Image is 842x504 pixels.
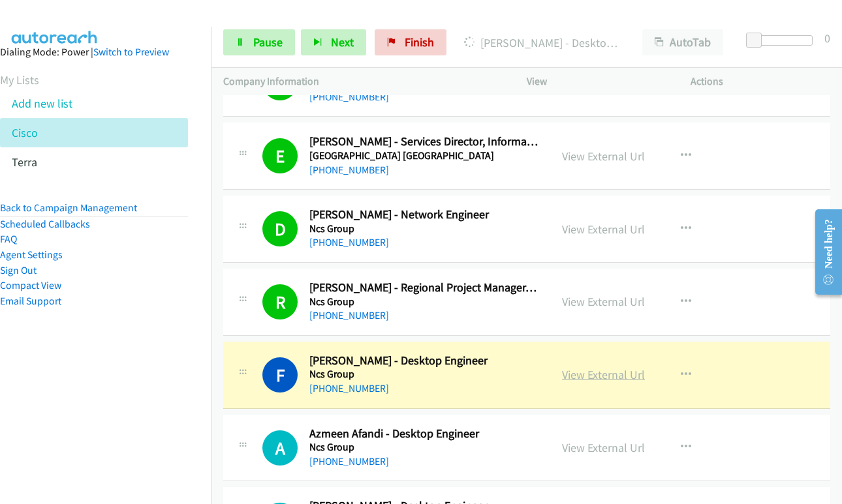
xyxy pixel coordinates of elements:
[804,200,842,304] iframe: Resource Center
[309,353,538,368] h2: [PERSON_NAME] - Desktop Engineer
[262,211,298,246] h1: D
[309,309,389,321] a: [PHONE_NUMBER]
[309,236,389,248] a: [PHONE_NUMBER]
[309,368,538,381] h5: Ncs Group
[12,125,38,140] a: Cisco
[12,155,37,170] a: Terra
[562,149,645,164] a: View External Url
[527,74,667,89] p: View
[262,430,298,466] div: The call is yet to be attempted
[253,35,283,50] span: Pause
[309,280,538,295] h2: [PERSON_NAME] - Regional Project Manager, Information Technology
[309,295,538,308] h5: Ncs Group
[309,426,538,441] h2: Azmeen Afandi - Desktop Engineer
[309,441,538,454] h5: Ncs Group
[642,29,723,55] button: AutoTab
[93,46,169,58] a: Switch to Preview
[262,138,298,173] h1: E
[309,455,389,467] a: [PHONE_NUMBER]
[223,29,295,55] a: Pause
[262,357,298,393] h1: F
[262,430,298,466] h1: A
[309,222,538,235] h5: Ncs Group
[375,29,446,55] a: Finish
[262,284,298,319] h1: R
[691,74,831,89] p: Actions
[405,35,434,50] span: Finish
[331,35,354,50] span: Next
[562,367,645,382] a: View External Url
[309,134,538,149] h2: [PERSON_NAME] - Services Director, Information Technology
[309,149,538,162] h5: [GEOGRAPHIC_DATA] [GEOGRAPHIC_DATA]
[562,440,645,455] a: View External Url
[562,222,645,237] a: View External Url
[309,164,389,176] a: [PHONE_NUMBER]
[301,29,366,55] button: Next
[309,207,538,222] h2: [PERSON_NAME] - Network Engineer
[562,294,645,309] a: View External Url
[223,74,503,89] p: Company Information
[464,34,619,52] p: [PERSON_NAME] - Desktop Engineer
[824,29,830,47] div: 0
[309,382,389,394] a: [PHONE_NUMBER]
[753,35,813,46] div: Delay between calls (in seconds)
[12,96,72,111] a: Add new list
[309,91,389,103] a: [PHONE_NUMBER]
